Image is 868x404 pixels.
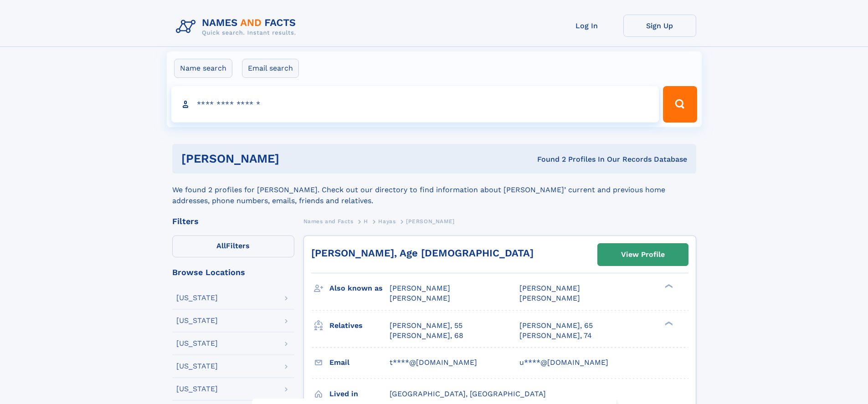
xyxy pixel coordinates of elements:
[623,15,696,37] a: Sign Up
[519,284,580,292] span: [PERSON_NAME]
[172,235,294,257] label: Filters
[329,318,390,333] h3: Relatives
[303,215,354,227] a: Names and Facts
[311,247,534,259] a: [PERSON_NAME], Age [DEMOGRAPHIC_DATA]
[550,15,623,37] a: Log In
[242,59,299,78] label: Email search
[406,218,455,225] span: [PERSON_NAME]
[519,321,593,331] a: [PERSON_NAME], 65
[176,363,218,370] div: [US_STATE]
[390,331,463,341] a: [PERSON_NAME], 68
[329,355,390,370] h3: Email
[663,320,673,326] div: ❯
[519,331,592,341] a: [PERSON_NAME], 74
[216,241,226,250] span: All
[181,153,408,164] h1: [PERSON_NAME]
[519,294,580,302] span: [PERSON_NAME]
[329,281,390,296] h3: Also known as
[390,321,462,331] a: [PERSON_NAME], 55
[390,294,450,302] span: [PERSON_NAME]
[390,389,546,398] span: [GEOGRAPHIC_DATA], [GEOGRAPHIC_DATA]
[408,154,687,164] div: Found 2 Profiles In Our Records Database
[172,15,303,39] img: Logo Names and Facts
[364,215,368,227] a: H
[172,174,696,206] div: We found 2 profiles for [PERSON_NAME]. Check out our directory to find information about [PERSON_...
[176,340,218,347] div: [US_STATE]
[378,215,395,227] a: Hayas
[663,86,697,123] button: Search Button
[598,244,688,266] a: View Profile
[390,284,450,292] span: [PERSON_NAME]
[378,218,395,225] span: Hayas
[174,59,232,78] label: Name search
[329,386,390,402] h3: Lived in
[176,317,218,324] div: [US_STATE]
[364,218,368,225] span: H
[172,217,294,225] div: Filters
[171,86,659,123] input: search input
[663,283,673,289] div: ❯
[621,244,665,265] div: View Profile
[176,385,218,393] div: [US_STATE]
[176,294,218,302] div: [US_STATE]
[172,268,294,276] div: Browse Locations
